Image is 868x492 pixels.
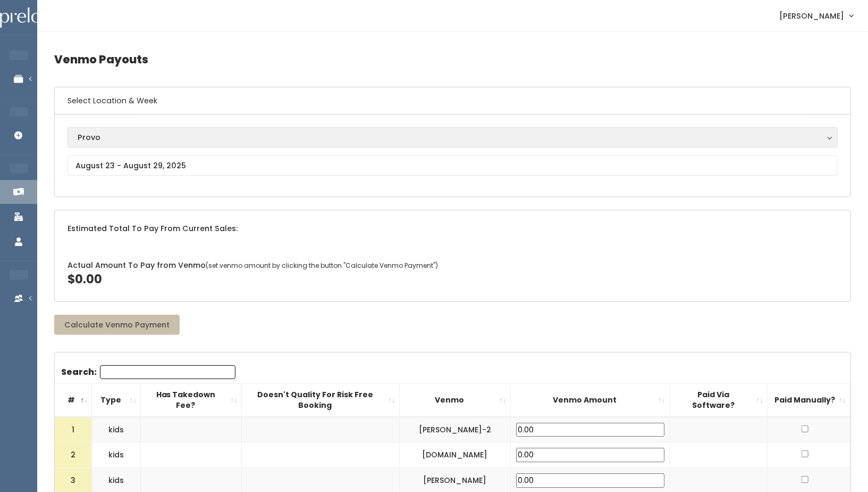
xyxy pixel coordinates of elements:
[55,210,850,247] div: Estimated Total To Pay From Current Sales:
[670,383,768,417] th: Paid Via Software?: activate to sort column ascending
[61,365,235,379] label: Search:
[68,155,838,176] input: August 23 - August 29, 2025
[510,383,670,417] th: Venmo Amount: activate to sort column ascending
[399,442,510,468] td: [DOMAIN_NAME]
[55,383,92,417] th: #: activate to sort column descending
[92,442,141,468] td: kids
[54,45,851,74] h4: Venmo Payouts
[768,383,850,417] th: Paid Manually?: activate to sort column ascending
[55,442,92,468] td: 2
[55,247,850,301] div: Actual Amount To Pay from Venmo
[92,383,141,417] th: Type: activate to sort column ascending
[206,261,438,270] span: (set venmo amount by clicking the button "Calculate Venmo Payment")
[242,383,400,417] th: Doesn't Quality For Risk Free Booking : activate to sort column ascending
[399,383,510,417] th: Venmo: activate to sort column ascending
[399,417,510,442] td: [PERSON_NAME]-2
[769,4,864,27] a: [PERSON_NAME]
[140,383,241,417] th: Has Takedown Fee?: activate to sort column ascending
[68,271,102,288] span: $0.00
[55,417,92,442] td: 1
[92,417,141,442] td: kids
[78,132,828,143] div: Provo
[68,127,838,147] button: Provo
[779,10,844,22] span: [PERSON_NAME]
[54,315,180,335] button: Calculate Venmo Payment
[55,87,850,114] h6: Select Location & Week
[100,365,235,379] input: Search:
